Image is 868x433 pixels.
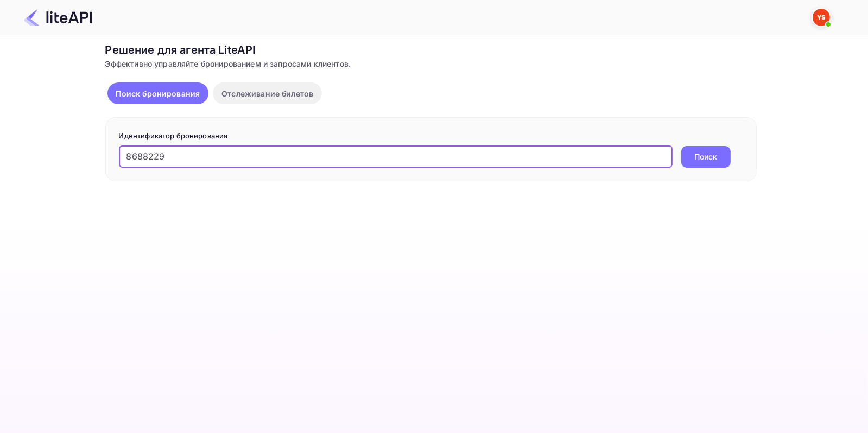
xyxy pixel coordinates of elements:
ya-tr-span: Отслеживание билетов [221,89,313,98]
input: Введите идентификатор бронирования (например, 63782194) [119,146,673,168]
button: Поиск [681,146,731,168]
ya-tr-span: Поиск [694,151,717,162]
ya-tr-span: Идентификатор бронирования [119,131,228,140]
ya-tr-span: Эффективно управляйте бронированием и запросами клиентов. [105,59,351,68]
ya-tr-span: Решение для агента LiteAPI [105,43,256,56]
img: Служба Поддержки Яндекса [813,9,830,26]
ya-tr-span: Поиск бронирования [116,89,200,98]
img: Логотип LiteAPI [24,9,92,26]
